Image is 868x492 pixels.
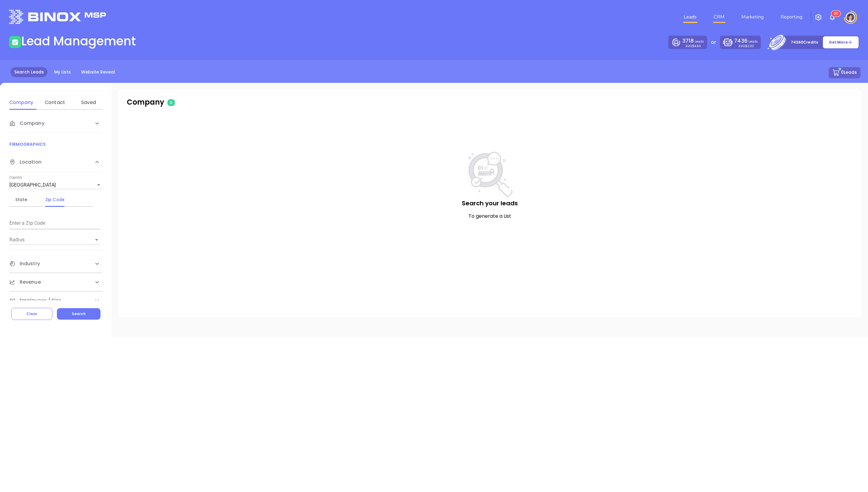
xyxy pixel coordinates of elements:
sup: 20 [831,11,840,17]
div: Company [9,114,102,132]
span: Clear [26,311,37,316]
span: Revenue [9,279,41,286]
span: 0 [836,11,838,16]
div: Saved [77,99,100,106]
p: or [711,39,716,46]
p: Company [127,97,300,108]
span: Company [9,120,44,127]
p: Leads [682,37,704,45]
div: State [9,196,33,203]
div: Location [9,152,102,172]
h1: Lead Management [21,34,136,48]
div: [GEOGRAPHIC_DATA] [9,180,102,190]
button: Open [92,236,101,244]
span: 2 [834,11,836,16]
a: My Lists [51,67,74,77]
p: To generate a List [130,213,850,220]
p: FIRMOGRAPHICS [9,141,102,148]
span: Employees / Size [9,297,61,304]
img: NoSearch [467,152,513,199]
p: 74360 Credits [791,39,818,45]
a: Leads [681,11,699,23]
button: Get More [823,36,859,49]
img: iconNotification [829,14,836,21]
span: 0 [167,99,175,106]
label: Country [9,176,22,180]
div: Industry [9,255,102,273]
span: Industry [9,260,40,267]
span: 3718 [682,37,694,44]
img: user [846,12,855,22]
p: Search your leads [130,199,850,208]
a: Reporting [778,11,805,23]
a: Search Leads [11,67,48,77]
span: $2.30 [745,44,754,48]
span: $4.60 [692,44,701,48]
div: Employees / Size [9,292,102,310]
a: CRM [711,11,727,23]
div: Revenue [9,273,102,291]
div: Company [9,99,33,106]
span: Search [72,311,86,316]
img: iconSetting [815,14,822,21]
button: 0Leads [829,67,860,78]
p: AVG [738,45,754,47]
button: Clear [11,308,52,320]
a: Marketing [739,11,766,23]
div: Zip Code [43,196,67,203]
img: logo [9,10,106,24]
a: Website Reveal [77,67,119,77]
span: Location [9,158,41,166]
p: Leads [734,37,758,45]
button: Search [57,308,100,320]
span: 7436 [734,37,747,44]
div: Contact [43,99,67,106]
p: AVG [686,45,701,47]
